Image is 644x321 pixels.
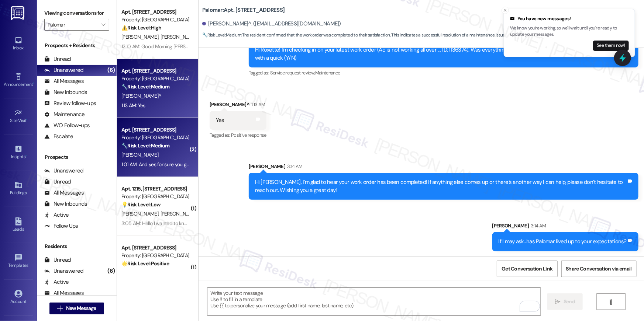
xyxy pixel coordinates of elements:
div: Unanswered [44,267,83,275]
div: Apt. [STREET_ADDRESS] [121,8,190,16]
div: New Inbounds [44,200,87,208]
div: 12:10 AM: Good Morning [PERSON_NAME], I do have another question concerning our mail box. Anytime... [121,43,588,50]
span: Maintenance [315,70,340,76]
img: ResiDesk Logo [11,6,26,20]
div: (6) [106,64,117,76]
div: Property: [GEOGRAPHIC_DATA] [121,193,190,200]
a: Leads [4,215,33,235]
div: Active [44,211,69,219]
button: Share Conversation via email [561,261,637,277]
div: Unread [44,256,71,264]
input: All communities [48,19,97,31]
span: [PERSON_NAME] [121,151,158,158]
div: Apt. [STREET_ADDRESS] [121,126,190,134]
div: Apt. [STREET_ADDRESS] [121,67,190,75]
a: Inbox [4,34,33,54]
strong: 🌟 Risk Level: Positive [121,260,169,267]
div: All Messages [44,77,84,85]
strong: 💡 Risk Level: Low [121,201,161,208]
div: Property: [GEOGRAPHIC_DATA] [121,134,190,142]
div: New Inbounds [44,88,87,96]
label: Viewing conversations for [44,7,109,19]
span: [PERSON_NAME] [121,34,161,40]
i:  [57,306,63,311]
div: If I may ask...has Palomar lived up to your expectations? [499,238,627,245]
strong: 🔧 Risk Level: Medium [121,142,169,149]
span: • [28,262,30,267]
div: 1:13 AM [249,101,265,108]
p: We know you're working, so we'll wait until you're ready to update your messages. [510,25,629,38]
span: : The resident confirmed that the work order was completed to their satisfaction. This indicates ... [202,31,506,39]
div: All Messages [44,189,84,197]
a: Account [4,287,33,307]
button: See them now! [593,41,629,51]
div: Property: [GEOGRAPHIC_DATA] [121,252,190,259]
span: Positive response [231,132,266,138]
div: Residents [37,243,117,250]
div: Unread [44,178,71,186]
div: Prospects + Residents [37,42,117,49]
span: [PERSON_NAME] [121,210,161,217]
div: Hi [PERSON_NAME], I’m glad to hear your work order has been completed! If anything else comes up ... [255,178,627,194]
div: Review follow-ups [44,100,96,107]
div: [PERSON_NAME] [492,222,638,232]
span: [PERSON_NAME] [161,210,197,217]
div: Property: [GEOGRAPHIC_DATA] [121,16,190,24]
div: [PERSON_NAME]^. ([EMAIL_ADDRESS][DOMAIN_NAME]) [202,20,341,28]
div: Apt. [STREET_ADDRESS] [121,244,190,252]
strong: ⚠️ Risk Level: High [121,24,161,31]
div: [PERSON_NAME]^ [210,101,266,111]
span: • [27,117,28,122]
span: • [25,153,27,158]
span: Get Conversation Link [502,265,552,273]
div: Active [44,278,69,286]
span: Send [564,298,575,306]
div: (6) [106,265,117,277]
b: Palomar: Apt. [STREET_ADDRESS] [202,6,285,14]
span: [PERSON_NAME]^ [161,34,200,40]
div: You have new messages! [510,15,629,22]
div: [PERSON_NAME] [249,163,638,173]
strong: 🔧 Risk Level: Medium [121,83,169,90]
div: Yes [216,116,224,124]
div: Tagged as: [210,130,266,140]
div: Hi Roxette! I'm checking in on your latest work order (Ac is not working all over ..., ID: 113637... [255,46,627,62]
div: All Messages [44,289,84,297]
span: New Message [66,304,96,312]
strong: 🔧 Risk Level: Medium [202,32,241,38]
div: 1:01 AM: And yes for sure you guys are buying the part for the washer? [121,161,271,168]
button: Close toast [502,7,509,14]
div: 3:14 AM [529,222,546,230]
div: 3:14 AM [285,163,302,170]
a: Insights • [4,143,33,163]
div: Apt. 1215, [STREET_ADDRESS] [121,185,190,193]
div: Unread [44,55,71,63]
button: Send [547,293,583,310]
div: Escalate [44,133,73,140]
div: Prospects [37,153,117,161]
a: Templates • [4,251,33,271]
i:  [555,299,561,305]
div: Tagged as: [249,67,638,78]
div: 3:05 AM: Hello I wanted to know if we could switch our parking space from 6 to 12 or 13 I've noti... [121,220,501,227]
a: Site Visit • [4,107,33,126]
div: Property: [GEOGRAPHIC_DATA] [121,75,190,83]
i:  [101,22,105,28]
span: [PERSON_NAME]^ [121,93,161,99]
div: WO Follow-ups [44,122,90,129]
div: 1:13 AM: Yes [121,102,145,109]
span: • [33,81,34,86]
div: Unanswered [44,66,83,74]
button: New Message [49,303,104,314]
div: Maintenance [44,111,85,118]
a: Buildings [4,179,33,199]
button: Get Conversation Link [497,261,557,277]
div: Unanswered [44,167,83,175]
span: Service request review , [270,70,315,76]
span: Share Conversation via email [566,265,632,273]
i:  [608,299,614,305]
div: Follow Ups [44,222,78,230]
textarea: To enrich screen reader interactions, please activate Accessibility in Grammarly extension settings [207,288,541,315]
